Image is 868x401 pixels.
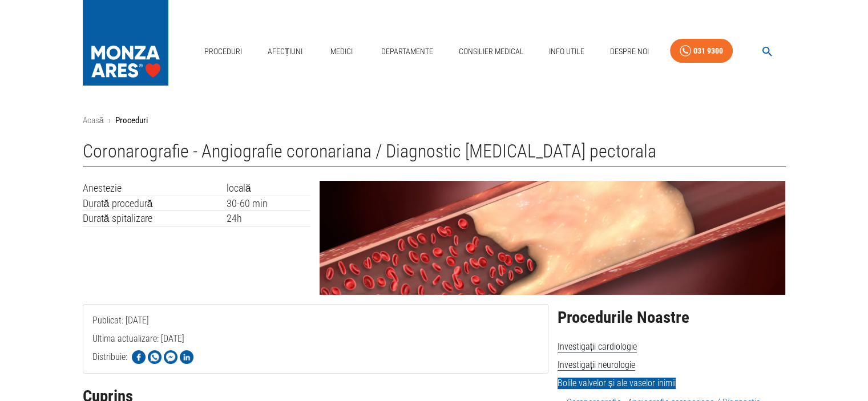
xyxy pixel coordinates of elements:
li: › [108,114,111,127]
a: 031 9300 [670,39,733,63]
h2: Procedurile Noastre [558,309,786,327]
img: Share on WhatsApp [148,350,162,364]
span: Investigații neurologie [558,359,635,371]
td: 24h [227,211,311,226]
h1: Coronarografie - Angiografie coronariana / Diagnostic [MEDICAL_DATA] pectorala [83,141,786,167]
td: Anestezie [83,181,227,196]
a: Afecțiuni [263,40,308,63]
td: Durată procedură [83,196,227,211]
span: Publicat: [DATE] [92,315,149,371]
img: Share on LinkedIn [180,350,193,364]
a: Consilier Medical [454,40,528,63]
img: Coronarografie - Angiografie coronariana | MONZA ARES [320,181,785,295]
img: Share on Facebook Messenger [164,350,177,364]
span: Bolile valvelor și ale vaselor inimii [558,378,676,389]
a: Info Utile [544,40,589,63]
nav: breadcrumb [83,114,786,127]
img: Share on Facebook [132,350,146,364]
a: Medici [324,40,360,63]
p: Distribuie: [92,350,127,364]
p: Proceduri [115,114,148,127]
a: Proceduri [200,40,247,63]
td: 30-60 min [227,196,311,211]
a: Departamente [377,40,438,63]
span: Investigații cardiologie [558,341,637,353]
a: Despre Noi [605,40,653,63]
td: locală [227,181,311,196]
div: 031 9300 [693,44,723,58]
a: Acasă [83,115,104,125]
span: Ultima actualizare: [DATE] [92,333,184,390]
td: Durată spitalizare [83,211,227,226]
